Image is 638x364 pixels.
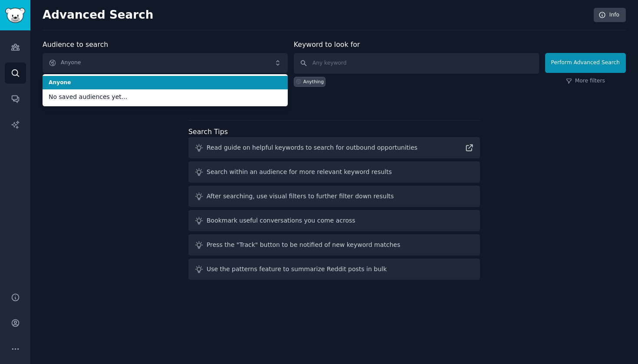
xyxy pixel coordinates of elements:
span: No saved audiences yet... [49,92,282,102]
div: Anything [303,79,324,85]
ul: Anyone [43,74,288,106]
input: Any keyword [294,53,539,74]
img: GummySearch logo [5,8,25,23]
span: Anyone [49,79,282,87]
label: Search Tips [188,128,228,136]
div: Use the patterns feature to summarize Reddit posts in bulk [207,265,387,274]
div: Press the "Track" button to be notified of new keyword matches [207,240,400,249]
label: Audience to search [43,40,108,49]
a: More filters [566,77,605,85]
div: Read guide on helpful keywords to search for outbound opportunities [207,143,418,152]
label: Keyword to look for [294,40,360,49]
h2: Advanced Search [43,8,589,22]
div: Search within an audience for more relevant keyword results [207,167,392,177]
a: Info [594,8,626,23]
div: Bookmark useful conversations you come across [207,216,355,225]
button: Perform Advanced Search [545,53,626,73]
div: After searching, use visual filters to further filter down results [207,192,394,201]
button: Anyone [43,53,288,73]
